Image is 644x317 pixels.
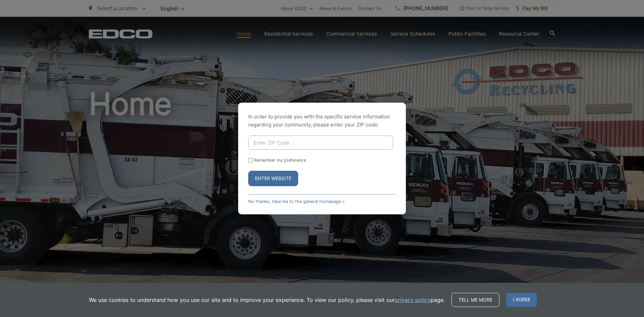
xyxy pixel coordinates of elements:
[248,199,345,204] a: No thanks, take me to the general homepage >
[248,171,298,186] button: Enter Website
[248,136,393,150] input: Enter ZIP Code
[254,158,306,163] label: Remember my preference
[248,113,396,129] p: In order to provide you with the specific service information regarding your community, please en...
[395,296,431,304] a: privacy policy
[451,293,499,307] a: Tell me more
[506,293,537,307] span: I agree
[89,296,445,304] p: We use cookies to understand how you use our site and to improve your experience. To view our pol...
